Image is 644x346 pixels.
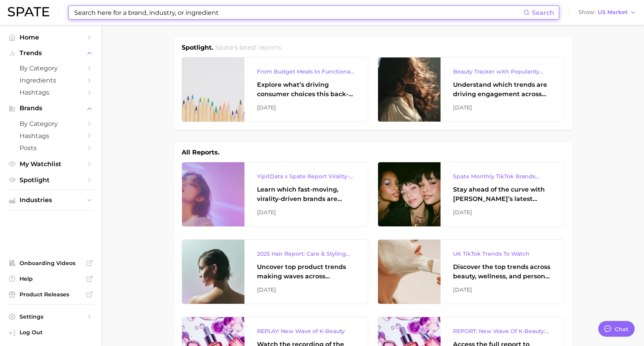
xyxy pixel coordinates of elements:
a: Product Releases [6,289,95,300]
a: by Category [6,118,95,130]
div: Learn which fast-moving, virality-driven brands are leading the pack, the risks of viral growth, ... [257,185,355,204]
div: REPORT: New Wave Of K-Beauty: [GEOGRAPHIC_DATA]’s Trending Innovations In Skincare & Color Cosmetics [453,326,551,336]
a: Posts [6,142,95,154]
a: Onboarding Videos [6,257,95,269]
a: Ingredients [6,74,95,86]
a: Hashtags [6,130,95,142]
a: Settings [6,311,95,323]
h1: All Reports. [182,148,219,157]
a: by Category [6,62,95,74]
span: US Market [598,10,628,14]
div: Stay ahead of the curve with [PERSON_NAME]’s latest monthly tracker, spotlighting the fastest-gro... [453,185,551,204]
div: Discover the top trends across beauty, wellness, and personal care on TikTok [GEOGRAPHIC_DATA]. [453,262,551,281]
span: Onboarding Videos [20,260,82,267]
span: by Category [20,120,82,127]
span: Help [20,275,82,282]
a: Log out. Currently logged in with e-mail cassandra@mykitsch.com. [6,326,95,340]
div: From Budget Meals to Functional Snacks: Food & Beverage Trends Shaping Consumer Behavior This Sch... [257,67,355,76]
span: Log Out [20,329,89,336]
a: UK TikTok Trends To WatchDiscover the top trends across beauty, wellness, and personal care on Ti... [378,239,564,304]
span: Spotlight [20,176,82,184]
div: Explore what’s driving consumer choices this back-to-school season From budget-friendly meals to ... [257,80,355,99]
a: Home [6,31,95,43]
button: Trends [6,47,95,59]
span: by Category [20,65,82,72]
button: ShowUS Market [576,7,638,18]
button: Brands [6,102,95,114]
span: Home [20,34,82,41]
div: YipitData x Spate Report Virality-Driven Brands Are Taking a Slice of the Beauty Pie [257,172,355,181]
h1: Spotlight. [182,43,213,52]
span: Show [578,10,596,14]
span: Brands [20,105,82,112]
div: [DATE] [257,103,355,112]
span: Hashtags [20,132,82,140]
div: Understand which trends are driving engagement across platforms in the skin, hair, makeup, and fr... [453,80,551,99]
button: Industries [6,194,95,206]
span: Trends [20,50,82,57]
span: Settings [20,313,82,320]
div: [DATE] [453,103,551,112]
span: Ingredients [20,77,82,84]
span: Industries [20,197,82,204]
a: 2025 Hair Report: Care & Styling ProductsUncover top product trends making waves across platforms... [182,239,368,304]
a: From Budget Meals to Functional Snacks: Food & Beverage Trends Shaping Consumer Behavior This Sch... [182,57,368,122]
div: [DATE] [257,208,355,217]
div: Uncover top product trends making waves across platforms — along with key insights into benefits,... [257,262,355,281]
div: Spate Monthly TikTok Brands Tracker [453,172,551,181]
img: SPATE [8,7,49,16]
div: Beauty Tracker with Popularity Index [453,67,551,76]
div: UK TikTok Trends To Watch [453,249,551,258]
a: Help [6,273,95,285]
span: Hashtags [20,89,82,96]
a: YipitData x Spate Report Virality-Driven Brands Are Taking a Slice of the Beauty PieLearn which f... [182,162,368,227]
span: Product Releases [20,291,82,298]
a: My Watchlist [6,158,95,170]
a: Beauty Tracker with Popularity IndexUnderstand which trends are driving engagement across platfor... [378,57,564,122]
a: Spate Monthly TikTok Brands TrackerStay ahead of the curve with [PERSON_NAME]’s latest monthly tr... [378,162,564,227]
span: My Watchlist [20,160,82,168]
span: Search [532,9,554,16]
div: [DATE] [453,208,551,217]
span: Posts [20,144,82,152]
div: 2025 Hair Report: Care & Styling Products [257,249,355,258]
a: Spotlight [6,174,95,186]
div: REPLAY: New Wave of K-Beauty [257,326,355,336]
input: Search here for a brand, industry, or ingredient [73,6,523,19]
div: [DATE] [257,285,355,294]
a: Hashtags [6,86,95,99]
h2: Spate's latest reports. [215,43,282,52]
div: [DATE] [453,285,551,294]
